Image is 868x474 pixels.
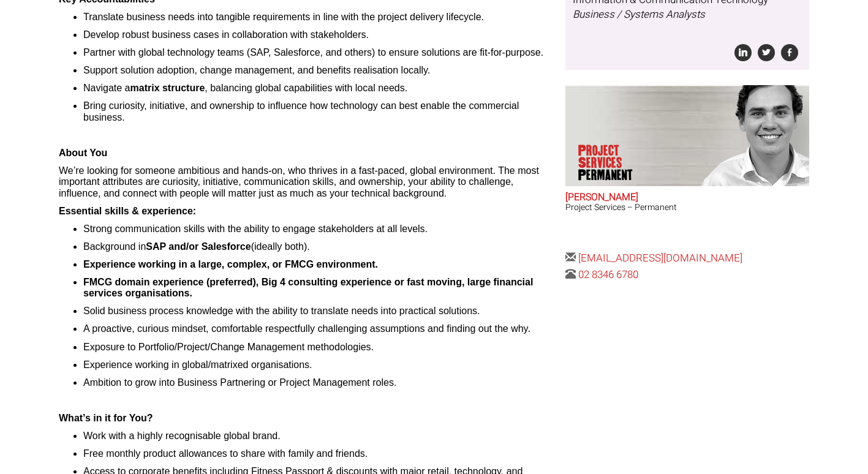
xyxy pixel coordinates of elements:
[83,306,556,317] li: Solid business process knowledge with the ability to translate needs into practical solutions.
[59,413,153,423] b: What’s in it for You?
[578,267,638,282] a: 02 8346 6780
[573,7,705,22] i: Business / Systems Analysts
[578,169,664,181] span: Permanent
[146,241,251,252] b: SAP and/or Salesforce
[692,85,809,186] img: Sam McKay does Project Services Permanent
[83,259,378,269] b: Experience working in a large, complex, or FMCG environment.
[83,359,556,371] li: Experience working in global/matrixed organisations.
[83,323,556,334] li: A proactive, curious mindset, comfortable respectfully challenging assumptions and finding out th...
[59,165,556,199] p: We’re looking for someone ambitious and hands-on, who thrives in a fast-paced, global environment...
[83,224,556,235] li: Strong communication skills with the ability to engage stakeholders at all levels.
[59,206,196,216] b: Essential skills & experience:
[59,148,107,158] b: About You
[83,431,556,442] li: Work with a highly recognisable global brand.
[83,342,556,353] li: Exposure to Portfolio/Project/Change Management methodologies.
[83,65,556,76] li: Support solution adoption, change management, and benefits realisation locally.
[83,83,556,94] li: Navigate a , balancing global capabilities with local needs.
[83,277,533,298] b: FMCG domain experience (preferred), Big 4 consulting experience or fast moving, large financial s...
[83,377,556,388] li: Ambition to grow into Business Partnering or Project Management roles.
[83,47,556,58] li: Partner with global technology teams (SAP, Salesforce, and others) to ensure solutions are fit-fo...
[130,83,205,93] b: matrix structure
[578,145,664,181] p: Project Services
[83,12,556,23] li: Translate business needs into tangible requirements in line with the project delivery lifecycle.
[83,100,556,123] li: Bring curiosity, initiative, and ownership to influence how technology can best enable the commer...
[565,192,809,203] h2: [PERSON_NAME]
[578,250,742,266] a: [EMAIL_ADDRESS][DOMAIN_NAME]
[83,448,556,459] li: Free monthly product allowances to share with family and friends.
[83,29,556,40] li: Develop robust business cases in collaboration with stakeholders.
[565,203,809,212] h3: Project Services – Permanent
[83,241,556,252] li: Background in (ideally both).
